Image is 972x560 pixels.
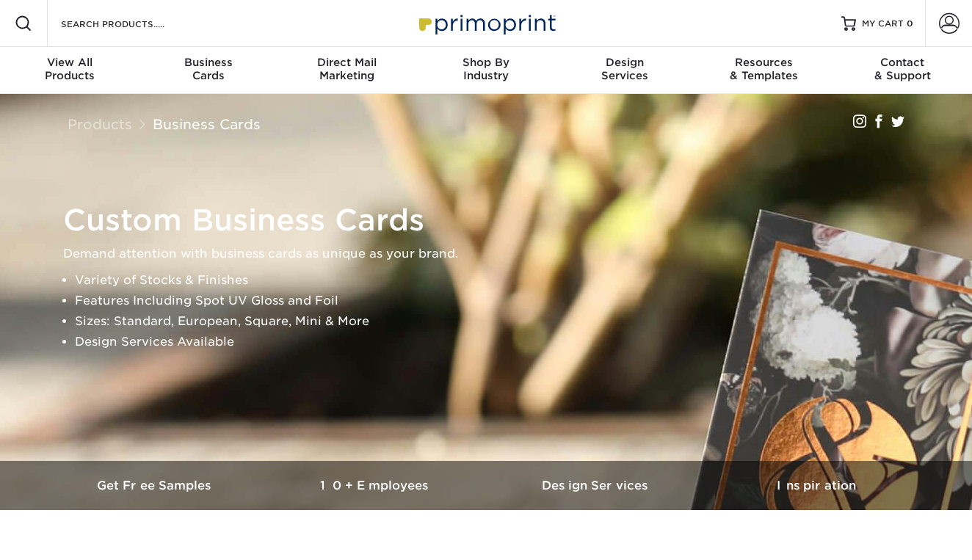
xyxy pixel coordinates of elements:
[75,332,922,352] li: Design Services Available
[486,479,706,492] h3: Design Services
[416,47,555,94] a: Shop ByIndustry
[46,479,266,492] h3: Get Free Samples
[556,56,694,69] span: Design
[278,56,416,69] span: Direct Mail
[833,47,972,94] a: Contact& Support
[413,7,559,39] img: Primoprint
[833,56,972,82] div: & Support
[278,47,416,94] a: Direct MailMarketing
[694,56,833,69] span: Resources
[486,461,706,510] a: Design Services
[706,461,926,510] a: Inspiration
[139,56,278,69] span: Business
[68,116,132,132] a: Products
[907,18,913,29] span: 0
[556,56,694,82] div: Services
[63,203,922,238] h1: Custom Business Cards
[706,479,926,492] h3: Inspiration
[139,56,278,82] div: Cards
[416,56,555,69] span: Shop By
[266,461,486,510] a: 10+ Employees
[833,56,972,69] span: Contact
[266,479,486,492] h3: 10+ Employees
[862,18,904,30] span: MY CART
[75,291,922,311] li: Features Including Spot UV Gloss and Foil
[556,47,694,94] a: DesignServices
[75,270,922,291] li: Variety of Stocks & Finishes
[278,56,416,82] div: Marketing
[694,56,833,82] div: & Templates
[694,47,833,94] a: Resources& Templates
[416,56,555,82] div: Industry
[153,116,261,132] a: Business Cards
[59,15,203,32] input: SEARCH PRODUCTS.....
[63,244,922,264] p: Demand attention with business cards as unique as your brand.
[46,461,266,510] a: Get Free Samples
[139,47,278,94] a: BusinessCards
[75,311,922,332] li: Sizes: Standard, European, Square, Mini & More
